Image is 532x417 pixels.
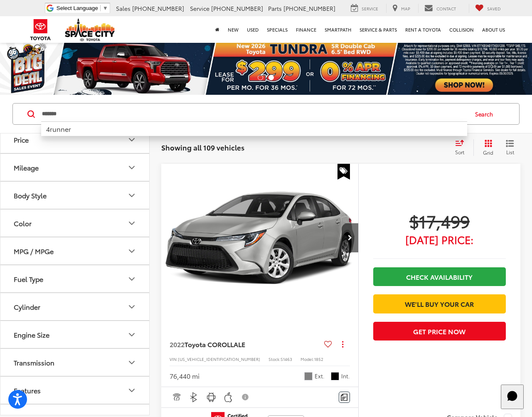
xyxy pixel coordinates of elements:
[506,148,514,155] span: List
[127,190,137,200] div: Body Style
[171,392,182,402] img: Adaptive Cruise Control
[339,392,350,403] button: Comments
[127,246,137,256] div: MPG / MPGe
[238,339,245,349] span: LE
[127,163,137,173] div: Mileage
[14,331,49,338] div: Engine Size
[211,4,263,12] span: [PHONE_NUMBER]
[127,302,137,312] div: Cylinder
[342,341,343,348] span: dropdown dots
[331,372,339,380] span: Black
[0,210,150,237] button: ColorColor
[65,18,115,41] img: Space City Toyota
[223,392,234,402] img: Apple CarPlay
[178,356,260,362] span: [US_VEHICLE_IDENTIFICATION_NUMBER]
[170,339,185,349] span: 2022
[57,5,108,11] a: Select Language​
[341,394,347,401] img: Comments
[478,16,509,43] a: About Us
[373,267,506,286] a: Check Availability
[161,164,359,312] div: 2022 Toyota COROLLA LE 0
[170,340,321,349] a: 2022Toyota COROLLALE
[401,16,445,43] a: Rent a Toyota
[100,5,101,11] span: ​
[161,164,359,312] a: 2022 Toyota COROLLA LE2022 Toyota COROLLA LE2022 Toyota COROLLA LE2022 Toyota COROLLA LE
[373,235,506,244] span: [DATE] Price:
[373,294,506,313] a: We'll Buy Your Car
[14,358,54,366] div: Transmission
[41,104,467,124] input: Search by Make, Model, or Keyword
[436,5,456,12] span: Contact
[342,223,358,252] button: Next image
[14,247,54,255] div: MPG / MPGe
[473,139,500,156] button: Grid View
[483,149,493,156] span: Grid
[304,372,313,380] span: Classic Silver Metallic
[127,218,137,228] div: Color
[239,388,253,406] button: View Disclaimer
[224,16,243,43] a: New
[401,5,410,12] span: Map
[185,339,238,349] span: Toyota COROLLA
[268,356,281,362] span: Stock:
[314,356,323,362] span: 1852
[14,386,41,394] div: Features
[103,5,108,11] span: ▼
[161,142,244,152] span: Showing all 109 vehicles
[127,274,137,284] div: Fuel Type
[0,154,150,181] button: MileageMileage
[418,4,462,13] a: Contact
[345,4,384,13] a: Service
[487,5,501,12] span: Saved
[0,321,150,348] button: Engine SizeEngine Size
[14,163,39,171] div: Mileage
[373,210,506,231] span: $17,499
[283,4,335,12] span: [PHONE_NUMBER]
[355,16,401,43] a: Service & Parts
[0,265,150,292] button: Fuel TypeFuel Type
[57,5,98,11] span: Select Language
[451,139,473,156] button: Select sort value
[25,16,56,43] img: Toyota
[292,16,320,43] a: Finance
[320,16,355,43] a: SmartPath
[189,392,199,402] img: Bluetooth®
[41,121,467,136] li: 4runner
[467,104,505,124] button: Search
[0,237,150,264] button: MPG / MPGeMPG / MPGe
[0,377,150,404] button: FeaturesFeatures
[469,4,507,13] a: My Saved Vehicles
[337,164,350,180] span: Special
[190,4,209,12] span: Service
[14,136,29,143] div: Price
[127,358,137,368] div: Transmission
[127,385,137,395] div: Features
[263,16,292,43] a: Specials
[0,349,150,376] button: TransmissionTransmission
[127,330,137,340] div: Engine Size
[243,16,263,43] a: Used
[127,135,137,145] div: Price
[341,372,350,380] span: Int.
[0,182,150,209] button: Body StyleBody Style
[373,322,506,341] button: Get Price Now
[0,293,150,320] button: CylinderCylinder
[0,126,150,153] button: PricePrice
[455,148,464,155] span: Sort
[268,4,282,12] span: Parts
[132,4,184,12] span: [PHONE_NUMBER]
[161,164,359,313] img: 2022 Toyota COROLLA LE
[211,16,224,43] a: Home
[170,371,199,381] div: 76,440 mi
[315,372,325,380] span: Ext.
[14,275,43,283] div: Fuel Type
[14,191,47,199] div: Body Style
[386,4,416,13] a: Map
[14,219,32,227] div: Color
[206,392,217,402] img: Android Auto
[335,337,350,351] button: Actions
[14,303,40,311] div: Cylinder
[116,4,131,12] span: Sales
[362,5,378,12] span: Service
